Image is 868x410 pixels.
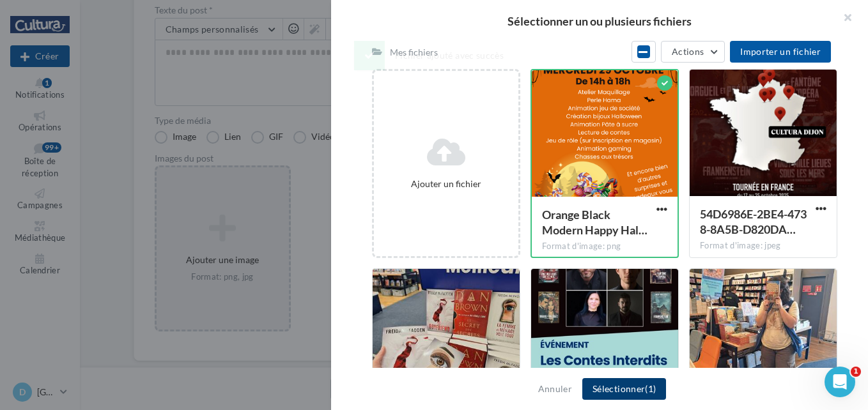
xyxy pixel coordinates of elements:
[730,41,831,63] button: Importer un fichier
[582,378,666,400] button: Sélectionner(1)
[700,240,826,252] div: Format d'image: jpeg
[542,241,667,252] div: Format d'image: png
[542,208,647,237] span: Orange Black Modern Happy Halloween Poster (1)
[661,41,725,63] button: Actions
[851,367,861,377] span: 1
[672,46,704,57] span: Actions
[740,46,821,57] span: Importer un fichier
[533,381,577,397] button: Annuler
[700,207,807,236] span: 54D6986E-2BE4-4738-8A5B-D820DA353E63
[379,178,513,190] div: Ajouter un fichier
[645,383,656,394] span: (1)
[352,15,848,27] h2: Sélectionner un ou plusieurs fichiers
[825,367,855,397] iframe: Intercom live chat
[354,41,514,70] div: Fichier ajouté avec succès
